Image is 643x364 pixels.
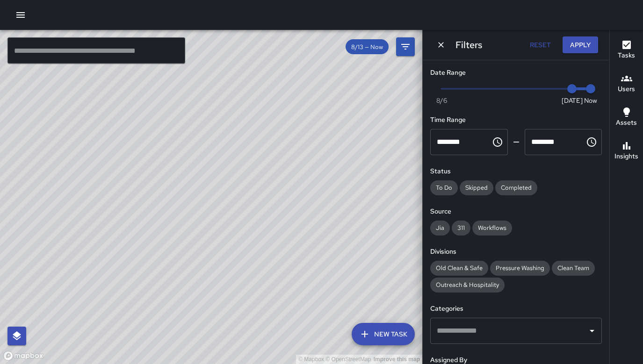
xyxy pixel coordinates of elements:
button: Choose time, selected time is 12:00 AM [488,133,507,151]
h6: Insights [614,151,638,162]
div: Jia [430,221,450,236]
h6: Tasks [618,50,635,61]
span: 8/13 — Now [346,43,389,51]
div: Completed [495,180,537,195]
h6: Users [618,84,635,94]
button: Reset [525,36,555,54]
span: Jia [430,224,450,232]
span: Old Clean & Safe [430,264,488,272]
h6: Status [430,166,602,177]
div: Outreach & Hospitality [430,278,505,293]
div: Pressure Washing [490,261,550,276]
span: Workflows [472,224,512,232]
div: 311 [452,221,470,236]
button: Dismiss [434,38,448,52]
button: Filters [396,37,415,56]
span: Completed [495,184,537,192]
h6: Assets [616,118,637,128]
h6: Time Range [430,115,602,125]
button: Assets [610,101,643,135]
div: Old Clean & Safe [430,261,488,276]
h6: Categories [430,304,602,314]
span: 311 [452,224,470,232]
h6: Divisions [430,247,602,257]
span: Outreach & Hospitality [430,281,505,289]
button: Insights [610,135,643,168]
span: Pressure Washing [490,264,550,272]
div: Workflows [472,221,512,236]
div: Skipped [460,180,493,195]
button: Users [610,67,643,101]
span: Now [584,96,597,105]
span: 8/6 [436,96,447,105]
div: To Do [430,180,458,195]
button: New Task [352,323,415,345]
div: Clean Team [552,261,595,276]
button: Open [585,324,599,337]
button: Tasks [610,34,643,67]
span: To Do [430,184,458,192]
h6: Date Range [430,68,602,78]
button: Choose time, selected time is 11:59 PM [582,133,601,151]
button: Apply [563,36,598,54]
span: Skipped [460,184,493,192]
span: [DATE] [562,96,583,105]
span: Clean Team [552,264,595,272]
h6: Source [430,207,602,217]
h6: Filters [455,37,482,52]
